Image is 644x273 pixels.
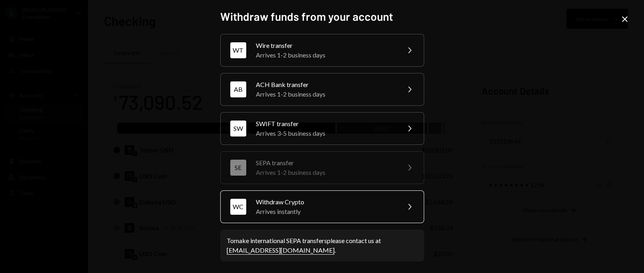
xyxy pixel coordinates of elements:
[256,129,395,138] div: Arrives 3-5 business days
[227,246,335,255] a: [EMAIL_ADDRESS][DOMAIN_NAME]
[256,207,395,216] div: Arrives instantly
[256,80,395,89] div: ACH Bank transfer
[256,119,395,129] div: SWIFT transfer
[230,81,246,97] div: AB
[227,236,418,255] div: To make international SEPA transfers please contact us at .
[220,73,424,106] button: ABACH Bank transferArrives 1-2 business days
[256,41,395,50] div: Wire transfer
[230,199,246,215] div: WC
[230,42,246,58] div: WT
[256,89,395,99] div: Arrives 1-2 business days
[256,168,395,177] div: Arrives 1-2 business days
[256,158,395,168] div: SEPA transfer
[220,151,424,184] button: SESEPA transferArrives 1-2 business days
[256,197,395,207] div: Withdraw Crypto
[220,34,424,67] button: WTWire transferArrives 1-2 business days
[220,112,424,145] button: SWSWIFT transferArrives 3-5 business days
[220,9,424,24] h2: Withdraw funds from your account
[230,160,246,176] div: SE
[220,190,424,223] button: WCWithdraw CryptoArrives instantly
[230,121,246,136] div: SW
[256,50,395,60] div: Arrives 1-2 business days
